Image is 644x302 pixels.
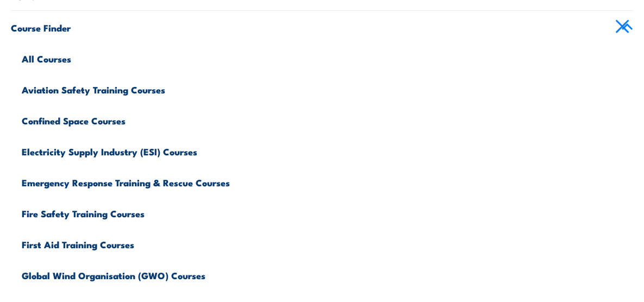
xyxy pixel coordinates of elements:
[22,135,633,166] a: Electricity Supply Industry (ESI) Courses
[22,42,633,73] a: All Courses
[22,197,633,228] a: Fire Safety Training Courses
[22,104,633,135] a: Confined Space Courses
[22,228,633,259] a: First Aid Training Courses
[22,166,633,197] a: Emergency Response Training & Rescue Courses
[22,73,633,104] a: Aviation Safety Training Courses
[22,259,633,290] a: Global Wind Organisation (GWO) Courses
[11,11,633,42] a: Course Finder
